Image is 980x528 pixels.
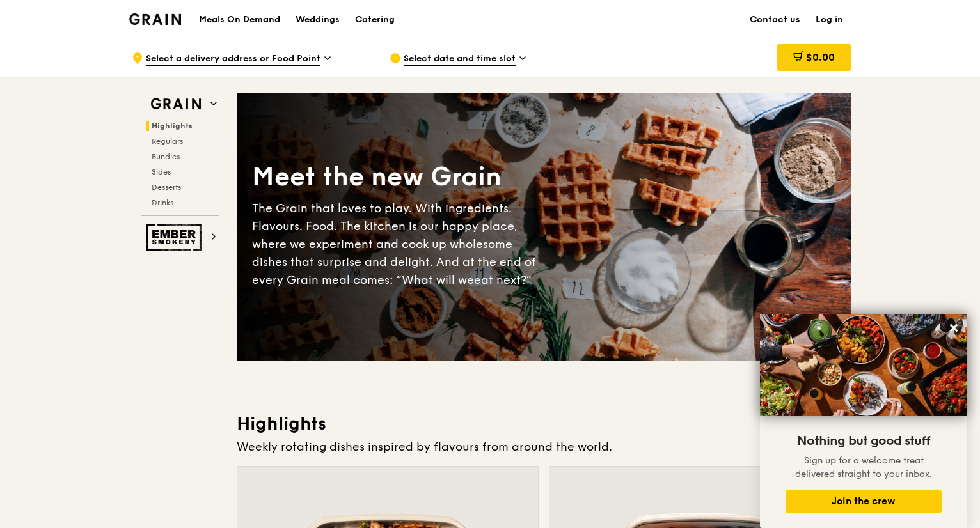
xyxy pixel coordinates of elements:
[152,167,171,176] span: Sides
[806,51,835,63] span: $0.00
[944,318,964,338] button: Close
[786,490,942,513] button: Join the crew
[742,1,808,39] a: Contact us
[296,1,340,39] div: Weddings
[152,121,193,130] span: Highlights
[237,438,851,456] div: Weekly rotating dishes inspired by flavours from around the world.
[808,1,851,39] a: Log in
[474,273,532,287] span: eat next?”
[404,52,516,66] span: Select date and time slot
[146,52,320,66] span: Select a delivery address or Food Point
[797,433,930,449] span: Nothing but good stuff
[199,13,280,26] h1: Meals On Demand
[129,13,181,25] img: Grain
[347,1,402,39] a: Catering
[152,152,180,161] span: Bundles
[252,199,544,289] div: The Grain that loves to play. With ingredients. Flavours. Food. The kitchen is our happy place, w...
[795,455,932,479] span: Sign up for a welcome treat delivered straight to your inbox.
[152,183,181,192] span: Desserts
[760,314,967,416] img: DSC07876-Edit02-Large.jpeg
[146,224,205,251] img: Ember Smokery web logo
[355,1,395,39] div: Catering
[152,137,183,146] span: Regulars
[152,198,173,207] span: Drinks
[288,1,347,39] a: Weddings
[146,93,205,116] img: Grain web logo
[237,412,851,435] h3: Highlights
[252,160,544,194] div: Meet the new Grain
